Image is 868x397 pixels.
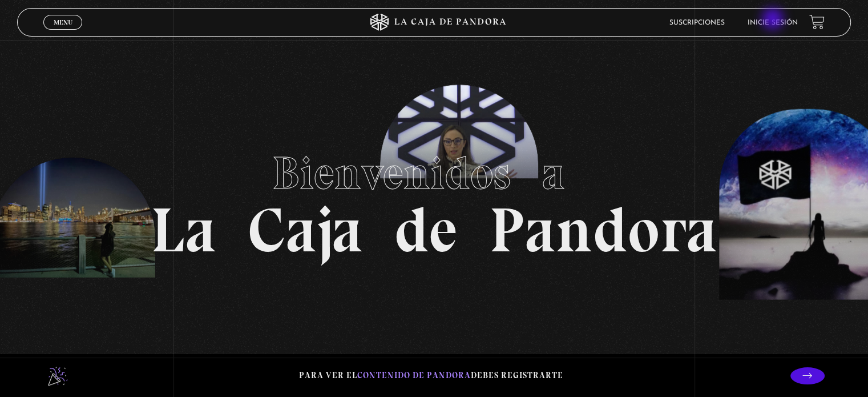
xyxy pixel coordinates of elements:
[151,136,717,262] h1: La Caja de Pandora
[669,19,725,26] a: Suscripciones
[357,370,471,380] span: contenido de Pandora
[50,29,76,37] span: Cerrar
[299,368,563,383] p: Para ver el debes registrarte
[809,14,825,30] a: View your shopping cart
[748,19,798,26] a: Inicie sesión
[272,146,596,200] span: Bienvenidos a
[54,19,72,26] span: Menu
